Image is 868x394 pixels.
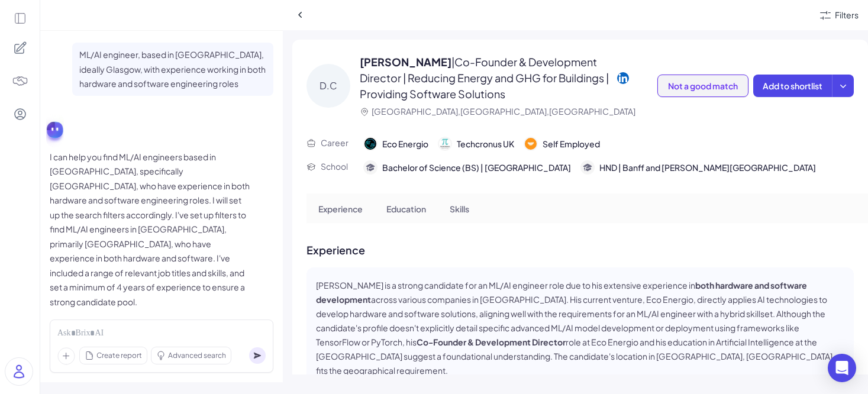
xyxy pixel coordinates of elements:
span: Not a good match [668,80,738,91]
p: I can help you find ML/AI engineers based in [GEOGRAPHIC_DATA], specifically [GEOGRAPHIC_DATA], w... [50,150,251,309]
strong: Co-Founder & Development Director [417,337,566,347]
p: [GEOGRAPHIC_DATA],[GEOGRAPHIC_DATA],[GEOGRAPHIC_DATA] [372,105,635,118]
p: Career [321,137,349,149]
img: 公司logo [364,138,376,150]
span: Techcronus UK [457,138,514,150]
img: 4blF7nbYMBMHBwcHBwcHBwcHBwcHBwcHB4es+Bd0DLy0SdzEZwAAAABJRU5ErkJggg== [12,73,28,89]
img: user_logo.png [5,358,33,385]
div: Filters [835,9,859,21]
p: School [321,160,348,173]
span: Bachelor of Science (BS) | [GEOGRAPHIC_DATA] [382,162,571,174]
span: [PERSON_NAME] [360,55,451,69]
button: Not a good match [657,75,748,97]
div: D.C [306,64,350,108]
button: Add to shortlist [753,75,832,97]
img: 公司logo [439,138,451,150]
p: Experience [318,203,363,215]
span: HND | Banff and [PERSON_NAME][GEOGRAPHIC_DATA] [599,162,816,174]
p: Skills [450,203,469,215]
span: | Co-Founder & Development Director | Reducing Energy and GHG for Buildings | Providing Software ... [360,55,609,101]
span: Add to shortlist [763,80,822,91]
span: Advanced search [168,350,226,361]
span: Self Employed [543,138,600,150]
p: Education [386,203,426,215]
p: [PERSON_NAME] is a strong candidate for an ML/AI engineer role due to his extensive experience in... [316,278,844,377]
p: Experience [306,242,854,258]
img: 公司logo [525,138,537,150]
span: Eco Energio [382,138,428,150]
div: Open Intercom Messenger [828,354,856,382]
span: Create report [96,350,142,361]
p: ML/AI engineer, based in [GEOGRAPHIC_DATA], ideally Glasgow, with experience working in both hard... [79,47,266,91]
